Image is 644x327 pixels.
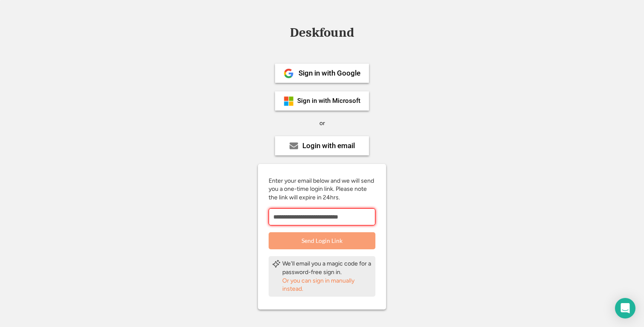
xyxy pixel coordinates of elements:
div: Or you can sign in manually instead. [282,277,372,293]
div: We'll email you a magic code for a password-free sign in. [282,260,372,276]
div: Login with email [302,142,355,149]
div: Sign in with Google [299,70,360,77]
div: Sign in with Microsoft [297,98,360,104]
div: Open Intercom Messenger [615,298,635,318]
div: or [319,119,325,128]
div: Enter your email below and we will send you a one-time login link. Please note the link will expi... [269,177,375,202]
button: Send Login Link [269,232,375,249]
div: Deskfound [286,26,358,39]
img: ms-symbollockup_mssymbol_19.png [284,96,294,106]
img: 1024px-Google__G__Logo.svg.png [284,68,294,79]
